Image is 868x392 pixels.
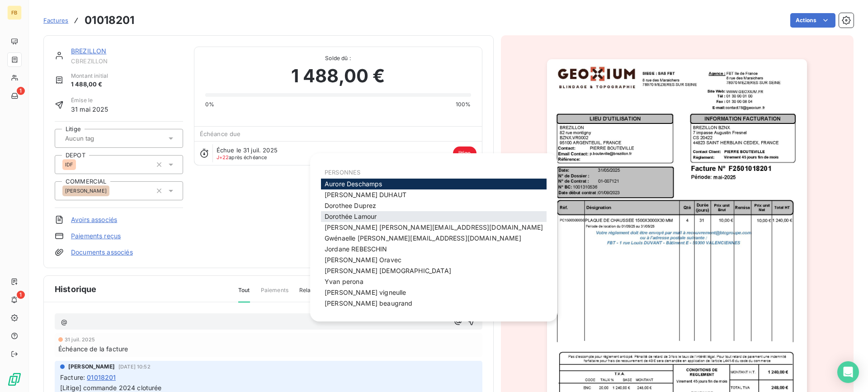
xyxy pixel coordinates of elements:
[325,169,360,176] span: PERSONNES
[217,154,229,161] span: J+22
[61,318,67,326] span: @
[325,256,401,264] span: [PERSON_NAME] Oravec
[453,146,476,160] span: litige
[325,180,382,188] span: Aurore Deschamps
[325,213,377,220] span: Dorothée Lamour
[325,234,521,242] span: Gwénaelle [PERSON_NAME][EMAIL_ADDRESS][DOMAIN_NAME]
[299,286,323,302] span: Relances
[58,344,128,354] span: Échéance de la facture
[71,104,108,114] span: 31 mai 2025
[325,288,406,296] span: [PERSON_NAME] vigneulle
[205,54,471,62] span: Solde dû :
[118,364,151,369] span: [DATE] 10:52
[71,231,121,241] a: Paiements reçus
[55,283,97,295] span: Historique
[71,80,108,89] span: 1 488,00 €
[43,16,68,25] a: Factures
[7,372,22,387] img: Logo LeanPay
[325,299,412,307] span: [PERSON_NAME] beaugrand
[17,87,25,95] span: 1
[325,278,363,285] span: Yvan perona
[7,5,22,20] div: FB
[238,286,250,302] span: Tout
[60,384,162,392] span: [Litige] commande 2024 cloturée
[71,248,133,257] a: Documents associés
[71,72,108,80] span: Montant initial
[456,100,471,109] span: 100%
[71,96,108,104] span: Émise le
[790,13,835,28] button: Actions
[71,57,183,65] span: CBREZILLON
[217,146,278,154] span: Échue le 31 juil. 2025
[65,162,73,167] span: IDF
[71,47,106,55] a: BREZILLON
[65,337,95,342] span: 31 juil. 2025
[325,245,387,253] span: Jordane REBESCHIN
[17,291,25,299] span: 1
[60,373,85,382] span: Facture :
[325,267,451,274] span: [PERSON_NAME] [DEMOGRAPHIC_DATA]
[71,215,117,224] a: Avoirs associés
[200,130,241,137] span: Échéance due
[261,286,288,302] span: Paiements
[291,62,385,90] span: 1 488,00 €
[325,202,376,209] span: Dorothee Duprez
[7,89,21,103] a: 1
[43,17,68,24] span: Factures
[87,373,116,382] span: 01018201
[837,361,859,383] div: Open Intercom Messenger
[217,155,267,160] span: après échéance
[325,223,543,231] span: [PERSON_NAME] [PERSON_NAME][EMAIL_ADDRESS][DOMAIN_NAME]
[325,191,406,198] span: [PERSON_NAME] DUHAUT
[64,134,118,142] input: Aucun tag
[205,100,214,109] span: 0%
[68,363,115,371] span: [PERSON_NAME]
[65,188,107,194] span: [PERSON_NAME]
[85,12,134,28] h3: 01018201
